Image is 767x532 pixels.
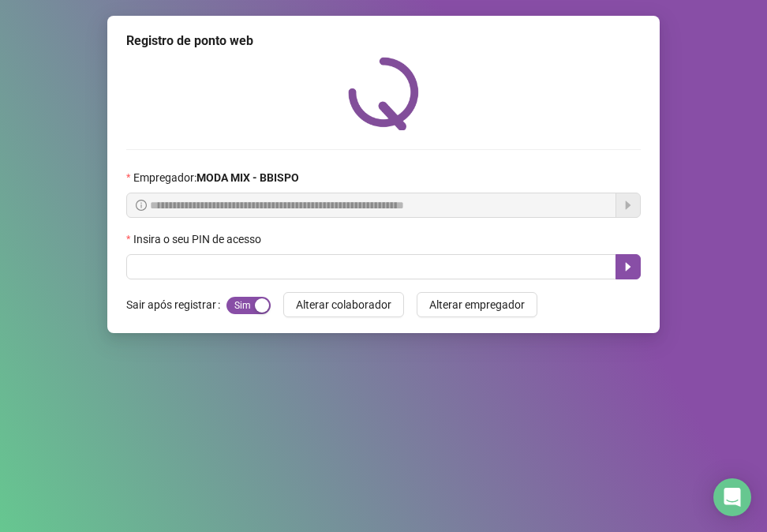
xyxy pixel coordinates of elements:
[133,169,299,186] span: Empregador :
[713,478,751,516] div: Open Intercom Messenger
[429,296,525,313] span: Alterar empregador
[126,230,271,248] label: Insira o seu PIN de acesso
[417,292,537,317] button: Alterar empregador
[348,57,419,130] img: QRPoint
[126,32,641,51] div: Registro de ponto web
[196,171,299,184] strong: MODA MIX - BBISPO
[283,292,404,317] button: Alterar colaborador
[622,260,634,273] span: caret-right
[136,200,147,211] span: info-circle
[126,292,226,317] label: Sair após registrar
[296,296,391,313] span: Alterar colaborador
